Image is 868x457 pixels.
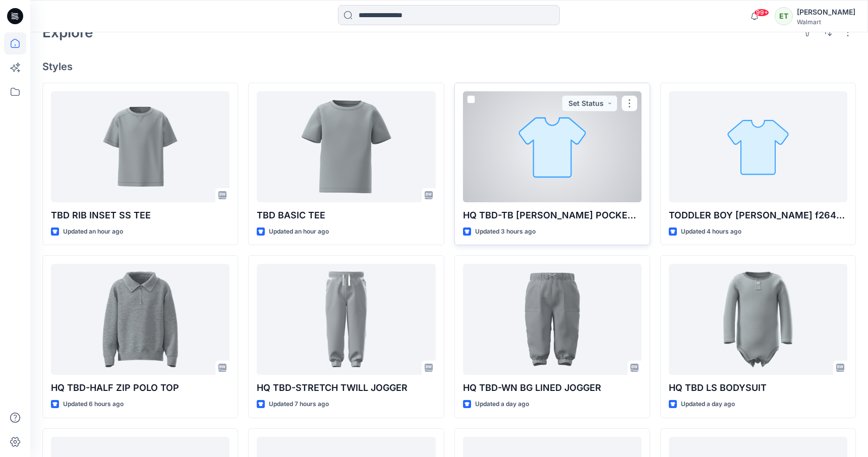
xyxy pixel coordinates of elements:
[669,381,847,395] p: HQ TBD LS BODYSUIT
[63,399,124,410] p: Updated 6 hours ago
[269,399,329,410] p: Updated 7 hours ago
[669,264,847,375] a: HQ TBD LS BODYSUIT
[257,381,435,395] p: HQ TBD-STRETCH TWILL JOGGER
[475,399,529,410] p: Updated a day ago
[269,226,329,237] p: Updated an hour ago
[51,208,229,222] p: TBD RIB INSET SS TEE
[42,61,856,73] h4: Styles
[42,24,93,40] h2: Explore
[797,18,855,26] div: Walmart
[257,91,435,202] a: TBD BASIC TEE
[775,7,793,25] div: ET
[463,264,642,375] a: HQ TBD-WN BG LINED JOGGER
[63,226,123,237] p: Updated an hour ago
[463,208,642,222] p: HQ TBD-TB [PERSON_NAME] POCKET TEE
[475,226,536,237] p: Updated 3 hours ago
[51,91,229,202] a: TBD RIB INSET SS TEE
[681,399,735,410] p: Updated a day ago
[51,264,229,375] a: HQ TBD-HALF ZIP POLO TOP
[463,91,642,202] a: HQ TBD-TB LS HENLEY POCKET TEE
[669,91,847,202] a: TODDLER BOY LS HENLEY f2648596-tb2046- (1) (1) (1)
[754,9,769,17] span: 99+
[797,6,855,18] div: [PERSON_NAME]
[257,208,435,222] p: TBD BASIC TEE
[681,226,741,237] p: Updated 4 hours ago
[257,264,435,375] a: HQ TBD-STRETCH TWILL JOGGER
[669,208,847,222] p: TODDLER BOY [PERSON_NAME] f2648596-tb2046- (1) (1) (1)
[463,381,642,395] p: HQ TBD-WN BG LINED JOGGER
[51,381,229,395] p: HQ TBD-HALF ZIP POLO TOP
